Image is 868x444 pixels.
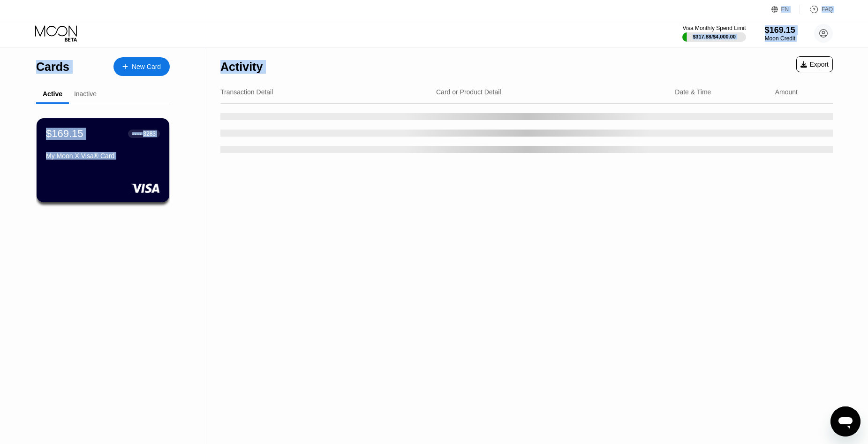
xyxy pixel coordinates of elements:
[800,5,833,14] div: FAQ
[143,130,156,137] div: 3283
[113,57,170,76] div: New Card
[800,61,829,68] div: Export
[693,34,736,39] div: $317.88 / $4,000.00
[74,90,97,98] div: Inactive
[46,152,160,160] div: My Moon X Visa® Card
[43,90,62,98] div: Active
[775,88,798,96] div: Amount
[220,60,263,74] div: Activity
[822,6,833,13] div: FAQ
[132,63,161,71] div: New Card
[765,25,795,35] div: $169.15
[830,406,860,436] iframe: Button to launch messaging window
[37,118,169,202] div: $169.15● ● ● ●3283My Moon X Visa® Card
[682,25,746,31] div: Visa Monthly Spend Limit
[436,88,501,96] div: Card or Product Detail
[771,5,800,14] div: EN
[220,88,273,96] div: Transaction Detail
[781,6,789,13] div: EN
[675,88,711,96] div: Date & Time
[132,132,142,135] div: ● ● ● ●
[46,128,83,140] div: $169.15
[682,25,746,42] div: Visa Monthly Spend Limit$317.88/$4,000.00
[765,35,795,42] div: Moon Credit
[796,56,833,72] div: Export
[36,60,69,74] div: Cards
[765,25,795,42] div: $169.15Moon Credit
